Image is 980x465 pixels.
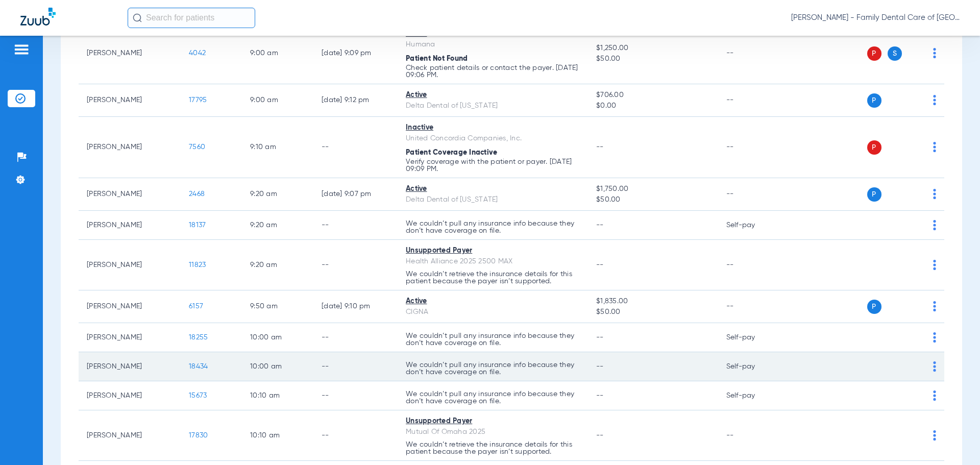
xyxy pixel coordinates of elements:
td: [PERSON_NAME] [79,84,181,117]
img: group-dot-blue.svg [933,48,936,58]
img: group-dot-blue.svg [933,142,936,152]
td: 9:20 AM [242,240,313,290]
img: group-dot-blue.svg [933,361,936,372]
input: Search for patients [128,8,255,28]
td: -- [718,290,787,323]
img: Search Icon [133,13,142,22]
img: group-dot-blue.svg [933,95,936,105]
div: Delta Dental of [US_STATE] [406,194,580,205]
td: 9:10 AM [242,117,313,178]
div: Delta Dental of [US_STATE] [406,101,580,111]
span: -- [596,392,604,399]
div: United Concordia Companies, Inc. [406,133,580,144]
img: group-dot-blue.svg [933,220,936,230]
span: 6157 [189,303,203,310]
div: Health Alliance 2025 2500 MAX [406,256,580,267]
span: $50.00 [596,194,709,205]
td: [PERSON_NAME] [79,352,181,381]
p: We couldn’t pull any insurance info because they don’t have coverage on file. [406,220,580,234]
td: -- [718,84,787,117]
img: group-dot-blue.svg [933,430,936,440]
p: Check patient details or contact the payer. [DATE] 09:06 PM. [406,64,580,79]
td: 9:00 AM [242,23,313,84]
span: 17795 [189,96,207,104]
span: 15673 [189,392,207,399]
div: Unsupported Payer [406,416,580,427]
img: hamburger-icon [13,43,30,56]
span: 18434 [189,363,208,370]
td: -- [718,178,787,211]
img: group-dot-blue.svg [933,260,936,270]
span: Patient Not Found [406,55,468,62]
img: group-dot-blue.svg [933,301,936,311]
td: Self-pay [718,211,787,240]
td: Self-pay [718,323,787,352]
span: P [867,140,881,155]
td: [DATE] 9:09 PM [313,23,398,84]
td: 9:20 AM [242,178,313,211]
td: [PERSON_NAME] [79,178,181,211]
span: -- [596,432,604,439]
div: Inactive [406,123,580,133]
td: -- [313,323,398,352]
p: We couldn’t retrieve the insurance details for this patient because the payer isn’t supported. [406,271,580,285]
span: 4042 [189,50,206,57]
span: 11823 [189,261,206,268]
span: $1,750.00 [596,184,709,194]
span: Patient Coverage Inactive [406,149,497,156]
td: 9:50 AM [242,290,313,323]
td: 10:00 AM [242,323,313,352]
span: P [867,46,881,61]
td: [DATE] 9:10 PM [313,290,398,323]
span: -- [596,222,604,229]
span: -- [596,334,604,341]
span: -- [596,143,604,151]
span: 18255 [189,334,208,341]
div: Humana [406,39,580,50]
td: [PERSON_NAME] [79,23,181,84]
td: [PERSON_NAME] [79,410,181,461]
td: -- [313,410,398,461]
span: -- [596,363,604,370]
span: 2468 [189,190,205,198]
td: -- [718,410,787,461]
span: [PERSON_NAME] - Family Dental Care of [GEOGRAPHIC_DATA] [791,13,960,23]
span: $50.00 [596,54,709,64]
span: P [867,187,881,202]
div: Unsupported Payer [406,246,580,256]
td: -- [313,352,398,381]
div: Active [406,90,580,101]
td: -- [718,240,787,290]
td: [PERSON_NAME] [79,211,181,240]
td: -- [313,211,398,240]
span: -- [596,261,604,268]
td: Self-pay [718,352,787,381]
td: 9:00 AM [242,84,313,117]
p: Verify coverage with the patient or payer. [DATE] 09:09 PM. [406,158,580,173]
span: $706.00 [596,90,709,101]
td: [DATE] 9:07 PM [313,178,398,211]
span: P [867,300,881,314]
p: We couldn’t pull any insurance info because they don’t have coverage on file. [406,390,580,405]
span: S [888,46,902,61]
p: We couldn’t retrieve the insurance details for this patient because the payer isn’t supported. [406,441,580,455]
div: Active [406,184,580,194]
td: [PERSON_NAME] [79,117,181,178]
td: 10:10 AM [242,410,313,461]
td: [DATE] 9:12 PM [313,84,398,117]
td: -- [718,117,787,178]
td: [PERSON_NAME] [79,381,181,410]
p: We couldn’t pull any insurance info because they don’t have coverage on file. [406,332,580,347]
td: [PERSON_NAME] [79,323,181,352]
span: $1,250.00 [596,43,709,54]
span: $1,835.00 [596,296,709,307]
td: -- [313,117,398,178]
td: -- [313,381,398,410]
span: $0.00 [596,101,709,111]
span: P [867,93,881,108]
td: [PERSON_NAME] [79,240,181,290]
p: We couldn’t pull any insurance info because they don’t have coverage on file. [406,361,580,376]
span: 17830 [189,432,208,439]
td: -- [718,23,787,84]
td: 10:10 AM [242,381,313,410]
